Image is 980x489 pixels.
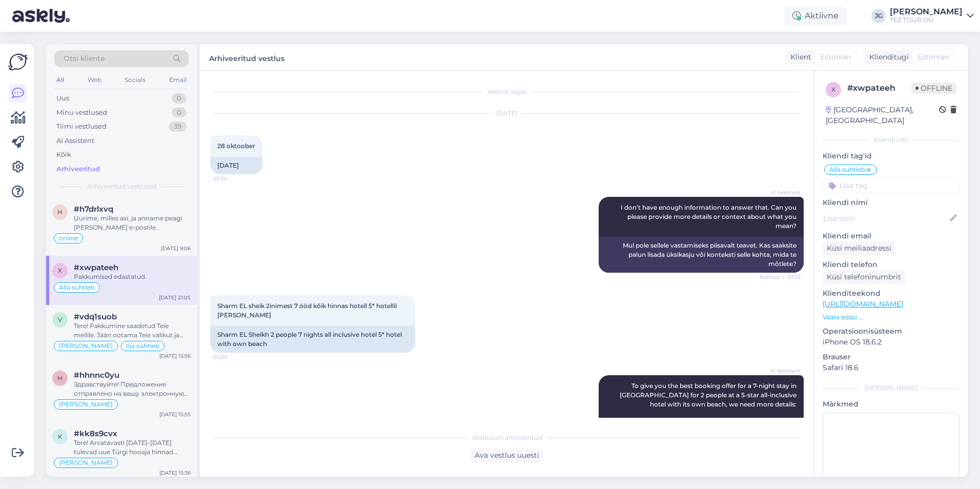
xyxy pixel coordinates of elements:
p: Operatsioonisüsteem [823,326,959,337]
span: online [59,235,78,241]
div: [PERSON_NAME] [823,383,959,393]
span: Nähtud ✓ 20:52 [760,273,801,281]
p: Vaata edasi ... [823,313,959,322]
label: Arhiveeritud vestlus [209,50,284,64]
p: Kliendi nimi [823,197,959,208]
div: Ava vestlus uuesti [471,449,543,462]
div: [PERSON_NAME] [890,8,963,16]
div: [DATE] 15:55 [159,411,191,418]
div: [DATE] 15:36 [159,469,191,477]
span: Alla suhtleb [59,284,95,291]
span: x [831,86,835,93]
div: AI Assistent [56,136,94,146]
div: Arhiveeritud [56,164,100,174]
div: Socials [122,73,148,87]
span: #h7drlxvq [74,205,113,214]
div: Tere! Pakkumine saadetud Teie meilile. Jään ootama Teie valikut ja broneerimissoovi andmetega. [74,321,191,340]
a: [URL][DOMAIN_NAME] [823,299,903,309]
span: [PERSON_NAME] [59,460,113,466]
span: k [58,433,63,440]
div: [DATE] [210,109,804,118]
div: Klienditugi [865,52,909,63]
div: Kõik [56,150,71,160]
div: Pakkumised edastatud. [74,272,191,281]
div: Vestlus algas [210,87,804,96]
a: [PERSON_NAME]TEZ TOUR OÜ [890,8,974,24]
span: [PERSON_NAME] [59,401,113,407]
span: v [58,316,62,323]
span: 28 oktoober [217,142,255,150]
div: 0 [172,108,187,118]
div: TEZ TOUR OÜ [890,16,963,24]
p: Kliendi telefon [823,259,959,270]
p: iPhone OS 18.6.2 [823,337,959,348]
span: #kk8s9cvx [74,429,117,438]
p: Märkmed [823,399,959,410]
span: To give you the best booking offer for a 7-night stay in [GEOGRAPHIC_DATA] for 2 people at a 5-st... [620,382,798,473]
span: Otsi kliente [64,53,105,64]
div: Email [167,73,189,87]
span: Ilja suhtleb [126,343,159,349]
div: [DATE] 15:56 [159,352,191,360]
span: 20:52 [213,175,252,182]
span: Estonian [917,52,949,63]
span: AI Assistent [762,189,801,196]
div: Mul pole sellele vastamiseks piisavalt teavet. Kas saaksite palun lisada üksikasju või konteksti ... [599,237,804,273]
input: Lisa tag [823,178,959,193]
span: Estonian [820,52,851,63]
span: [PERSON_NAME] [59,343,113,349]
span: AI Assistent [762,367,801,375]
input: Lisa nimi [823,213,948,224]
span: Arhiveeritud vestlused [87,182,156,191]
span: Sharm EL sheik 2inimest 7 ööd kõik hinnas hotell 5* hotellil [PERSON_NAME] [217,302,398,319]
div: Web [86,73,104,87]
div: Aktiivne [784,7,847,25]
div: Tiimi vestlused [56,121,107,132]
img: Askly Logo [8,52,28,72]
span: I don't have enough information to answer that. Can you please provide more details or context ab... [621,203,798,230]
div: Tere! Arvatavasti [DATE]-[DATE] tulevad uue Türgi hooaja hinnad müüki. [74,438,191,457]
p: Klienditeekond [823,288,959,299]
span: #hhnnc0yu [74,371,119,380]
span: #vdq1suob [74,312,117,321]
p: Safari 18.6 [823,362,959,373]
span: Alla suhtleb [829,167,865,173]
div: [GEOGRAPHIC_DATA], [GEOGRAPHIC_DATA] [826,105,939,126]
span: h [57,208,63,216]
div: Uus [56,93,69,104]
div: [DATE] 9:06 [161,244,191,252]
div: JG [871,9,886,23]
div: Minu vestlused [56,108,107,118]
div: Kliendi info [823,135,959,145]
span: Offline [911,83,956,94]
div: # xwpateeh [847,82,911,94]
div: Klient [786,52,811,63]
span: #xwpateeh [74,263,118,272]
p: Kliendi tag'id [823,151,959,161]
p: Brauser [823,352,959,362]
div: Uurime, milles asi, ja anname peagi [PERSON_NAME] e-postile. [74,214,191,232]
span: Vestlus on arhiveeritud [472,433,542,442]
div: Küsi meiliaadressi [823,241,895,255]
span: h [57,374,63,382]
span: 20:53 [213,353,252,361]
p: Kliendi email [823,231,959,241]
div: All [54,73,66,87]
div: 0 [172,93,187,104]
div: [DATE] [210,157,262,174]
div: Küsi telefoninumbrit [823,270,905,284]
div: Здравствуйте! Предложение отправлено на вашу электронную почту. Я жду вашего выбора и деталей ваш... [74,380,191,398]
span: x [58,267,62,274]
div: 39 [169,121,187,132]
div: Sharm EL Sheikh 2 people 7 nights all inclusive hotel 5* hotel with own beach [210,326,415,353]
div: [DATE] 21:05 [159,294,191,301]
